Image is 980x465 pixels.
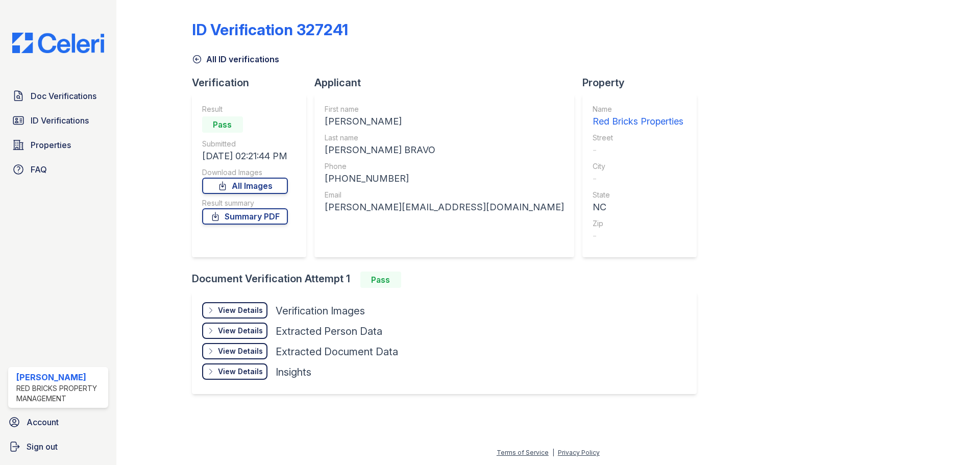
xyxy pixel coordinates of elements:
[27,440,58,453] span: Sign out
[325,104,564,114] div: First name
[325,133,564,143] div: Last name
[192,20,348,39] div: ID Verification 327241
[202,178,288,194] a: All Images
[218,326,263,336] div: View Details
[4,436,112,457] a: Sign out
[593,190,683,200] div: State
[4,412,112,432] a: Account
[360,272,401,288] div: Pass
[8,135,108,155] a: Properties
[325,114,564,129] div: [PERSON_NAME]
[202,104,288,114] div: Result
[276,365,311,379] div: Insights
[218,305,263,315] div: View Details
[31,90,96,102] span: Doc Verifications
[593,200,683,214] div: NC
[218,366,263,377] div: View Details
[593,229,683,243] div: -
[8,159,108,180] a: FAQ
[202,198,288,208] div: Result summary
[8,110,108,131] a: ID Verifications
[202,116,243,133] div: Pass
[497,449,549,456] a: Terms of Service
[276,324,382,338] div: Extracted Person Data
[325,200,564,214] div: [PERSON_NAME][EMAIL_ADDRESS][DOMAIN_NAME]
[593,172,683,186] div: -
[314,76,582,90] div: Applicant
[325,143,564,157] div: [PERSON_NAME] BRAVO
[31,163,47,176] span: FAQ
[325,161,564,172] div: Phone
[558,449,600,456] a: Privacy Policy
[325,172,564,186] div: [PHONE_NUMBER]
[276,345,398,359] div: Extracted Document Data
[16,383,104,404] div: Red Bricks Property Management
[325,190,564,200] div: Email
[202,149,288,163] div: [DATE] 02:21:44 PM
[16,371,104,383] div: [PERSON_NAME]
[276,304,365,318] div: Verification Images
[582,76,705,90] div: Property
[593,104,683,114] div: Name
[593,133,683,143] div: Street
[192,76,314,90] div: Verification
[218,346,263,356] div: View Details
[202,208,288,225] a: Summary PDF
[202,167,288,178] div: Download Images
[593,218,683,229] div: Zip
[593,114,683,129] div: Red Bricks Properties
[8,86,108,106] a: Doc Verifications
[202,139,288,149] div: Submitted
[31,139,71,151] span: Properties
[192,272,705,288] div: Document Verification Attempt 1
[593,104,683,129] a: Name Red Bricks Properties
[31,114,89,127] span: ID Verifications
[593,161,683,172] div: City
[4,33,112,53] img: CE_Logo_Blue-a8612792a0a2168367f1c8372b55b34899dd931a85d93a1a3d3e32e68fde9ad4.png
[192,53,279,65] a: All ID verifications
[552,449,554,456] div: |
[27,416,59,428] span: Account
[593,143,683,157] div: -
